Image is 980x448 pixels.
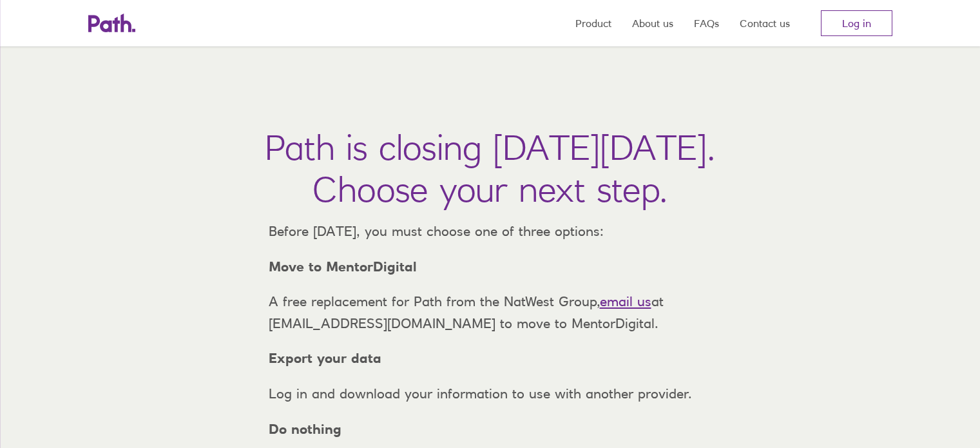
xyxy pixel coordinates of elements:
p: Before [DATE], you must choose one of three options: [258,220,722,242]
h1: Path is closing [DATE][DATE]. Choose your next step. [265,126,715,210]
p: A free replacement for Path from the NatWest Group, at [EMAIL_ADDRESS][DOMAIN_NAME] to move to Me... [258,291,722,334]
strong: Move to MentorDigital [269,258,417,275]
strong: Export your data [269,350,381,366]
strong: Do nothing [269,421,341,437]
p: Log in and download your information to use with another provider. [258,383,722,405]
a: email us [600,293,651,309]
a: Log in [821,10,892,36]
